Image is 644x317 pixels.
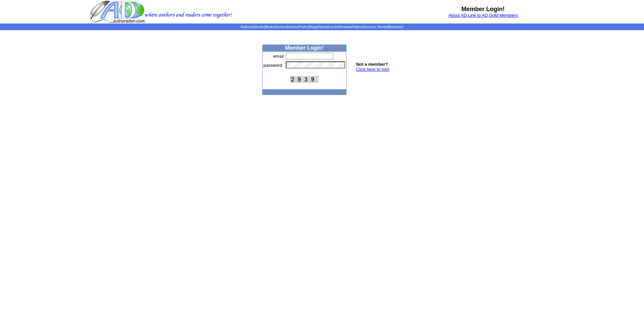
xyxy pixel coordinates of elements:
a: Authors [240,25,252,29]
a: Blogs [309,25,317,29]
a: Bookstore [388,25,404,29]
b: Member Login! [462,6,505,12]
font: password [264,63,282,68]
a: Reviews [339,25,352,29]
img: This Is CAPTCHA Image [290,76,319,83]
b: Member Login! [285,45,324,51]
a: Click here to join! [356,67,390,72]
span: | | | | | | | | | | | | [240,25,403,29]
a: Books [265,25,274,29]
a: Stories [275,25,286,29]
a: Articles [287,25,298,29]
b: Not a member? [356,62,388,67]
a: Poetry [299,25,308,29]
a: Videos [352,25,362,29]
a: Gold Members [489,13,518,18]
a: News [318,25,327,29]
a: About AD [448,13,467,18]
font: , , [448,13,518,18]
a: Success Stories [363,25,387,29]
a: Link to AD [468,13,488,18]
a: Events [328,25,338,29]
a: eBooks [253,25,264,29]
font: email [273,54,284,59]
